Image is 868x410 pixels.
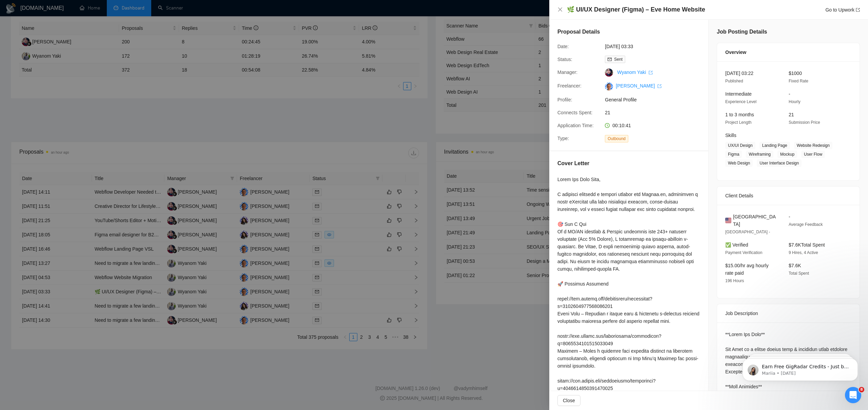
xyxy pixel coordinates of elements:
span: Submission Price [789,120,820,125]
h5: Cover Letter [557,159,589,168]
button: Close [557,395,580,406]
div: Job Description [725,304,851,323]
span: Sent [614,57,623,62]
span: $7.6K [789,263,801,268]
span: 1 to 3 months [725,112,754,117]
span: clock-circle [605,123,610,128]
span: Application Time: [557,123,594,128]
button: Close [557,7,563,13]
span: Manager: [557,70,577,75]
span: UX/UI Design [725,142,755,149]
span: Hourly [789,99,801,104]
span: Skills [725,133,736,138]
span: Experience Level [725,99,756,104]
span: Freelancer: [557,83,581,89]
span: 21 [605,109,707,116]
span: User Interface Design [757,159,802,167]
span: 9 Hires, 4 Active [789,250,818,255]
span: Published [725,79,743,83]
span: Close [563,397,575,404]
span: Mockup [777,151,797,158]
span: Website Redesign [794,142,832,149]
span: export [649,71,653,75]
span: Average Feedback [789,222,823,227]
span: 196 Hours [725,278,744,283]
span: close [557,7,563,12]
h4: 🌿 UI/UX Designer (Figma) – Eve Home Website [567,5,705,14]
span: [GEOGRAPHIC_DATA] [733,213,778,228]
span: 8 [859,387,864,392]
span: export [856,8,860,12]
div: Client Details [725,187,851,205]
span: Project Length [725,120,751,125]
span: Fixed Rate [789,79,808,83]
span: ✅ Verified [725,242,748,248]
span: Outbound [605,135,628,142]
span: Figma [725,151,742,158]
span: Date: [557,44,569,49]
span: General Profile [605,96,707,103]
span: $15.00/hr avg hourly rate paid [725,263,769,276]
span: export [657,84,662,88]
iframe: Intercom notifications message [732,344,868,392]
img: c1HiYZJLYaSzooXHOeWCz3hTd5Ht9aZYjlyY1rp-klCMEt8U_S66z40Q882I276L5Y [605,82,613,91]
span: [GEOGRAPHIC_DATA] - [725,230,770,234]
span: Wireframing [746,151,773,158]
h5: Proposal Details [557,28,600,36]
span: Intermediate [725,91,752,97]
span: - [789,214,790,219]
span: Web Design [725,159,753,167]
span: mail [608,57,612,61]
span: - [789,91,790,97]
span: Payment Verification [725,250,762,255]
span: [DATE] 03:22 [725,71,753,76]
span: 00:10:41 [612,123,631,128]
iframe: Intercom live chat [845,387,861,403]
span: Profile: [557,97,572,102]
span: User Flow [801,151,825,158]
span: $1000 [789,71,802,76]
a: Go to Upworkexport [825,7,860,13]
span: Status: [557,57,572,62]
span: Connects Spent: [557,110,593,115]
h5: Job Posting Details [717,28,767,36]
span: $7.6K Total Spent [789,242,825,248]
img: 🇺🇸 [725,217,731,224]
span: 21 [789,112,794,117]
span: Landing Page [759,142,790,149]
a: [PERSON_NAME] export [616,83,662,89]
a: Wyanom Yaki export [617,70,653,75]
span: Overview [725,48,746,56]
span: Total Spent [789,271,809,276]
span: Type: [557,136,569,141]
span: [DATE] 03:33 [605,43,707,50]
